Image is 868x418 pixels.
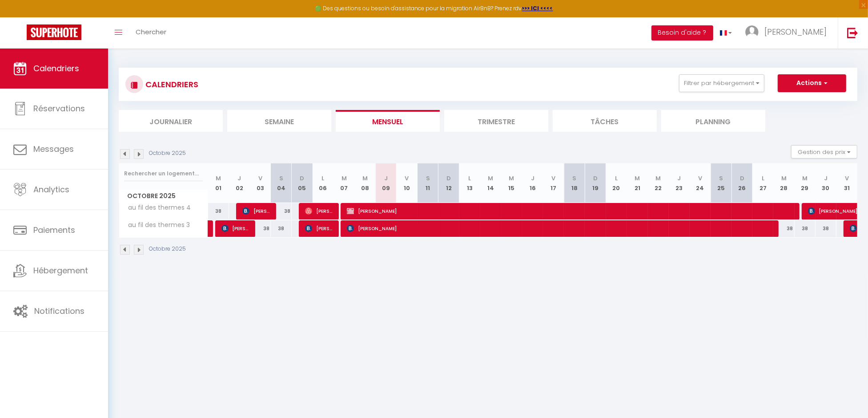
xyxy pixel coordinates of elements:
span: Hébergement [33,265,88,276]
th: 17 [543,163,564,203]
img: ... [745,25,759,39]
th: 19 [585,163,606,203]
abbr: S [279,174,283,183]
abbr: J [677,174,681,183]
th: 09 [375,163,396,203]
abbr: L [322,174,325,183]
a: ... [PERSON_NAME] [739,17,838,49]
abbr: V [405,174,409,183]
input: Rechercher un logement... [124,166,203,182]
span: Messages [33,143,74,154]
th: 11 [418,163,438,203]
p: Octobre 2025 [149,245,186,253]
abbr: D [740,174,744,183]
span: Notifications [34,305,84,317]
div: 38 [795,220,816,237]
abbr: D [593,174,598,183]
th: 12 [438,163,459,203]
a: >>> ICI <<<< [522,4,553,12]
abbr: M [216,174,221,183]
th: 22 [648,163,669,203]
th: 16 [522,163,543,203]
th: 06 [313,163,334,203]
abbr: S [426,174,430,183]
span: [PERSON_NAME] [305,220,333,237]
button: Gestion des prix [791,145,857,158]
span: [PERSON_NAME] [221,220,249,237]
abbr: J [384,174,388,183]
button: Filtrer par hébergement [679,74,764,92]
li: Journalier [119,110,223,132]
h3: CALENDRIERS [143,74,198,94]
li: Planning [661,110,765,132]
abbr: S [719,174,723,183]
th: 24 [690,163,711,203]
img: Super Booking [27,24,81,40]
th: 18 [564,163,585,203]
li: Tâches [553,110,657,132]
span: Réservations [33,103,85,114]
th: 08 [354,163,375,203]
span: Paiements [33,224,75,235]
th: 29 [795,163,816,203]
abbr: M [802,174,808,183]
th: 20 [606,163,627,203]
th: 28 [773,163,794,203]
li: Trimestre [444,110,548,132]
span: [PERSON_NAME] [242,203,270,219]
abbr: S [572,174,576,183]
div: 38 [816,220,836,237]
th: 21 [627,163,648,203]
span: au fil des thermes 4 [121,203,193,213]
abbr: L [762,174,764,183]
span: Chercher [136,27,166,37]
div: 38 [271,220,292,237]
th: 07 [334,163,354,203]
abbr: V [258,174,262,183]
th: 31 [836,163,857,203]
th: 05 [292,163,313,203]
div: 38 [250,220,271,237]
th: 01 [208,163,229,203]
abbr: M [342,174,347,183]
abbr: D [446,174,451,183]
th: 25 [711,163,731,203]
abbr: M [488,174,493,183]
div: 38 [208,203,229,219]
button: Besoin d'aide ? [651,25,713,41]
abbr: V [698,174,702,183]
span: Calendriers [33,63,79,74]
th: 13 [459,163,480,203]
abbr: D [300,174,304,183]
abbr: M [635,174,640,183]
th: 04 [271,163,292,203]
abbr: V [551,174,555,183]
th: 30 [816,163,836,203]
span: [PERSON_NAME] [347,203,793,219]
span: Octobre 2025 [119,190,208,203]
li: Mensuel [336,110,440,132]
p: Octobre 2025 [149,149,186,158]
abbr: J [824,174,828,183]
abbr: M [655,174,661,183]
span: au fil des thermes 3 [121,220,193,230]
th: 15 [501,163,522,203]
abbr: M [509,174,514,183]
abbr: M [781,174,787,183]
span: [PERSON_NAME] [347,220,772,237]
div: 38 [271,203,292,219]
th: 23 [669,163,690,203]
span: [PERSON_NAME] [764,26,827,37]
abbr: V [845,174,849,183]
abbr: J [531,174,534,183]
th: 02 [229,163,250,203]
abbr: M [362,174,368,183]
button: Actions [778,74,846,92]
abbr: J [237,174,241,183]
span: [PERSON_NAME] [305,203,333,219]
th: 03 [250,163,271,203]
th: 10 [396,163,417,203]
th: 14 [480,163,501,203]
li: Semaine [227,110,331,132]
